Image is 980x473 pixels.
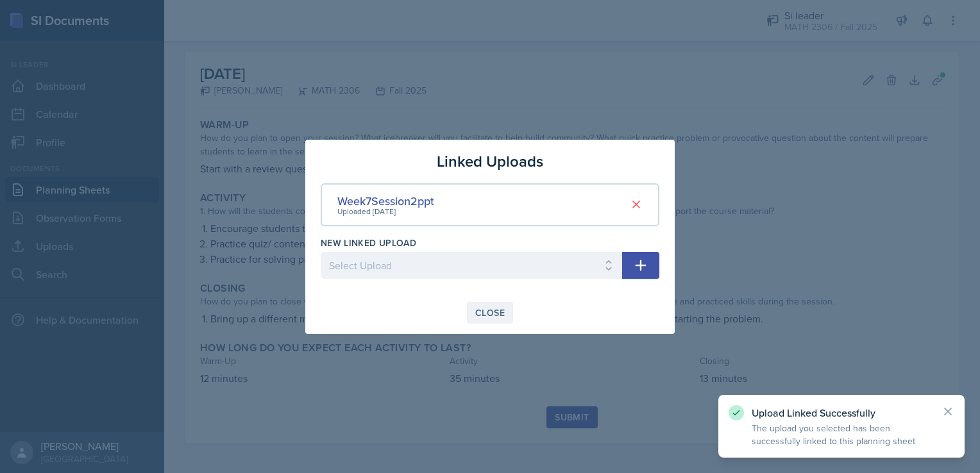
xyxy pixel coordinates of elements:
[475,308,505,318] div: Close
[467,302,513,324] button: Close
[337,192,434,210] div: Week7Session2ppt
[752,422,931,447] p: The upload you selected has been successfully linked to this planning sheet
[437,150,543,173] h3: Linked Uploads
[321,236,416,249] label: New Linked Upload
[337,206,434,217] div: Uploaded [DATE]
[752,406,931,419] p: Upload Linked Successfully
